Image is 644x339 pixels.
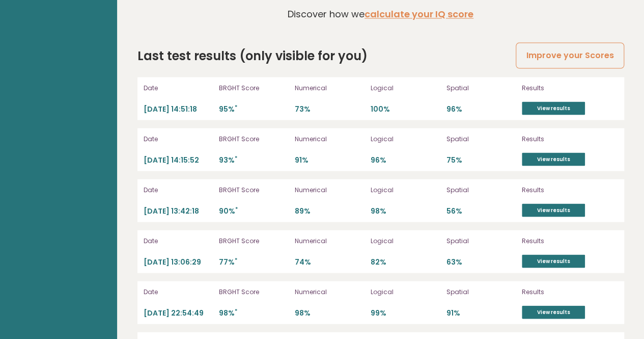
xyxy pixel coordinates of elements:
p: 98% [371,206,440,216]
p: [DATE] 22:54:49 [144,308,213,318]
a: View results [522,305,585,319]
p: BRGHT Score [219,185,289,194]
p: Logical [371,83,440,92]
p: Results [522,236,618,245]
p: 82% [371,257,440,267]
p: 56% [446,206,516,216]
p: Logical [371,185,440,194]
p: Spatial [446,83,516,92]
p: BRGHT Score [219,287,289,296]
p: [DATE] 13:06:29 [144,257,213,267]
p: 96% [371,155,440,165]
p: Logical [371,134,440,143]
p: 91% [295,155,365,165]
p: 89% [295,206,365,216]
p: 91% [446,308,516,318]
p: Numerical [295,287,365,296]
p: 75% [446,155,516,165]
p: Spatial [446,185,516,194]
p: Date [144,236,213,245]
p: [DATE] 14:51:18 [144,104,213,114]
a: calculate your IQ score [365,8,473,20]
p: Date [144,83,213,92]
p: Numerical [295,236,365,245]
p: Spatial [446,134,516,143]
p: 98% [219,308,289,318]
a: View results [522,152,585,166]
p: [DATE] 14:15:52 [144,155,213,165]
p: Numerical [295,83,365,92]
p: Numerical [295,134,365,143]
p: Spatial [446,236,516,245]
p: Date [144,134,213,143]
p: Logical [371,236,440,245]
p: Numerical [295,185,365,194]
p: 95% [219,104,289,114]
p: Results [522,185,618,194]
p: Results [522,83,618,92]
p: 63% [446,257,516,267]
p: 98% [295,308,365,318]
p: 99% [371,308,440,318]
h2: Last test results (only visible for you) [137,46,368,65]
p: 90% [219,206,289,216]
p: 74% [295,257,365,267]
p: Logical [371,287,440,296]
p: Spatial [446,287,516,296]
a: View results [522,203,585,217]
p: 93% [219,155,289,165]
a: Improve your Scores [516,42,624,68]
p: 96% [446,104,516,114]
p: 77% [219,257,289,267]
p: 73% [295,104,365,114]
p: [DATE] 13:42:18 [144,206,213,216]
p: BRGHT Score [219,236,289,245]
p: Results [522,134,618,143]
p: 100% [371,104,440,114]
p: BRGHT Score [219,134,289,143]
p: BRGHT Score [219,83,289,92]
a: View results [522,101,585,115]
p: Discover how we [288,7,473,21]
p: Date [144,287,213,296]
a: View results [522,254,585,268]
p: Results [522,287,618,296]
p: Date [144,185,213,194]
